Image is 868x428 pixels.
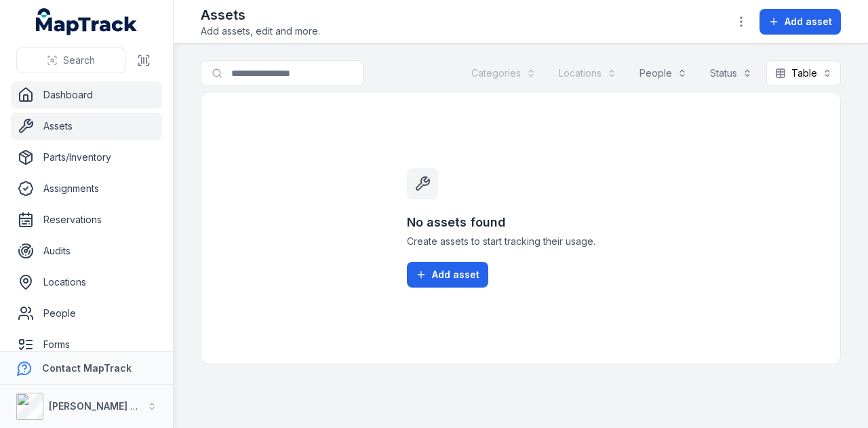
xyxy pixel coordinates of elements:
[42,362,132,374] strong: Contact MapTrack
[11,206,162,233] a: Reservations
[16,47,125,73] button: Search
[759,9,841,35] button: Add asset
[407,213,635,232] h3: No assets found
[11,175,162,202] a: Assignments
[432,268,479,281] span: Add asset
[11,269,162,296] a: Locations
[11,144,162,171] a: Parts/Inventory
[407,262,488,288] button: Add asset
[201,5,320,24] h2: Assets
[11,81,162,109] a: Dashboard
[11,237,162,265] a: Audits
[36,8,138,35] a: MapTrack
[407,235,635,248] span: Create assets to start tracking their usage.
[766,60,841,86] button: Table
[63,54,95,67] span: Search
[785,15,832,28] span: Add asset
[631,60,696,86] button: People
[11,113,162,140] a: Assets
[201,24,320,38] span: Add assets, edit and more.
[11,331,162,358] a: Forms
[49,400,223,412] strong: [PERSON_NAME] Asset Maintenance
[11,300,162,327] a: People
[701,60,761,86] button: Status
